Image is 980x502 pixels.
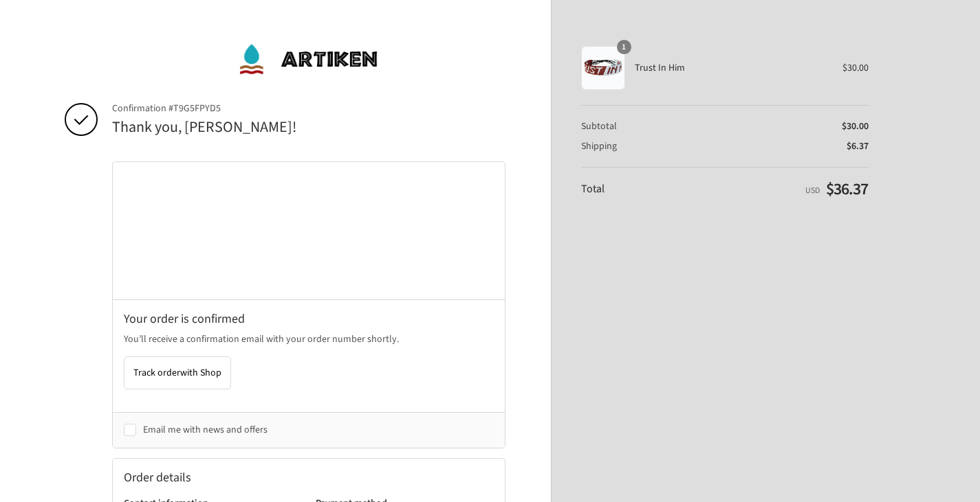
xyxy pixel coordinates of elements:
[581,139,617,153] span: Shipping
[180,366,221,380] span: with Shop
[113,162,505,299] iframe: Google map displaying pin point of shipping address: Marinette, Wisconsin
[842,119,869,133] span: $30.00
[113,162,505,299] div: Google map displaying pin point of shipping address: Marinette, Wisconsin
[133,366,221,380] span: Track order
[617,40,631,54] span: 1
[143,423,268,437] span: Email me with news and offers
[635,62,823,74] span: Trust In Him
[124,470,309,486] h2: Order details
[124,356,231,389] button: Track orderwith Shop
[847,139,869,153] span: $6.37
[238,38,379,80] img: ArtiKen
[124,311,494,327] h2: Your order is confirmed
[805,185,820,196] span: USD
[581,181,605,196] span: Total
[826,177,868,201] span: $36.37
[124,332,494,347] p: You’ll receive a confirmation email with your order number shortly.
[112,117,505,137] h2: Thank you, [PERSON_NAME]!
[842,61,869,75] span: $30.00
[581,46,625,90] img: Trust In Him
[581,120,672,133] th: Subtotal
[112,102,505,115] span: Confirmation #T9G5FPYD5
